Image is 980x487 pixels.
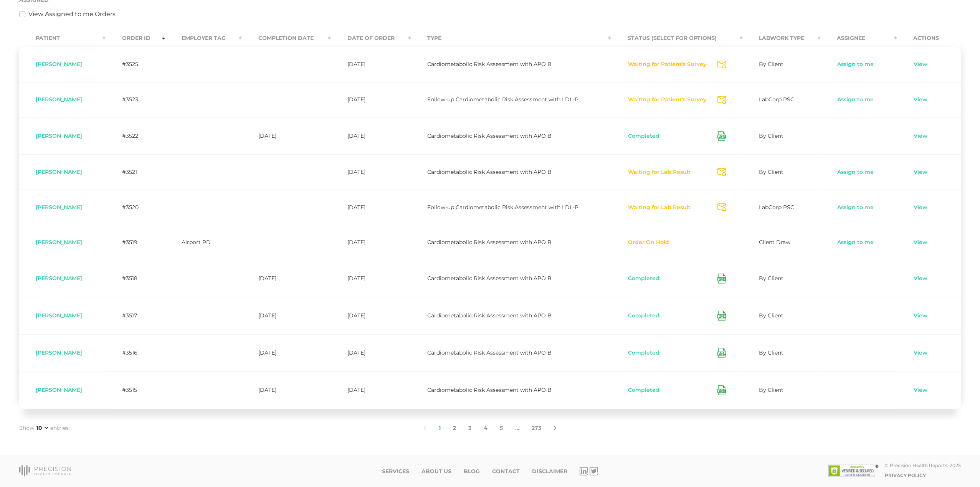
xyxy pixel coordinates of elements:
td: #3522 [106,117,165,155]
div: © Precision Health Reports, 2025 [885,462,961,468]
td: [DATE] [331,82,411,117]
button: Waiting for Lab Result [628,168,691,176]
a: View [914,168,928,176]
a: View [914,61,928,68]
span: Cardiometabolic Risk Assessment with APO B [428,312,552,319]
span: Follow-up Cardiometabolic Risk Assessment with LDL-P [428,96,579,103]
td: #3517 [106,297,165,334]
span: Client Draw [759,239,791,246]
td: #3521 [106,154,165,190]
svg: Send Notification [717,61,726,69]
span: Cardiometabolic Risk Assessment with APO B [428,61,552,68]
a: View [914,96,928,104]
a: 2 [447,420,462,436]
span: By Client [759,168,784,175]
span: [PERSON_NAME] [36,204,82,211]
svg: Send Notification [717,168,726,176]
span: Cardiometabolic Risk Assessment with APO B [428,132,552,139]
th: Completion Date : activate to sort column ascending [242,30,331,47]
th: Date Of Order : activate to sort column ascending [331,30,411,47]
td: #3519 [106,225,165,260]
span: [PERSON_NAME] [36,96,82,103]
a: Blog [464,468,480,475]
th: Patient : activate to sort column ascending [19,30,106,47]
td: #3525 [106,47,165,82]
select: Showentries [35,424,50,432]
a: View [914,132,928,140]
button: Completed [628,386,660,394]
td: [DATE] [242,334,331,371]
button: Order On Hold [628,239,669,246]
span: LabCorp PSC [759,204,795,211]
td: #3518 [106,260,165,297]
span: By Client [759,61,784,68]
span: LabCorp PSC [759,96,795,103]
a: 4 [478,420,494,436]
a: Assign to me [837,96,874,104]
span: [PERSON_NAME] [36,132,82,139]
a: Assign to me [837,61,874,68]
svg: Send Notification [717,203,726,211]
a: View [914,204,928,211]
span: By Client [759,132,784,139]
th: Employer Tag : activate to sort column ascending [165,30,242,47]
td: [DATE] [331,334,411,371]
a: Contact [492,468,520,475]
button: Waiting for Lab Result [628,204,691,211]
a: About Us [421,468,451,475]
span: Cardiometabolic Risk Assessment with APO B [428,349,552,356]
th: Actions [897,30,961,47]
td: [DATE] [331,154,411,190]
span: [PERSON_NAME] [36,386,82,393]
th: Type : activate to sort column ascending [411,30,611,47]
a: Services [382,468,409,475]
td: [DATE] [331,297,411,334]
td: #3515 [106,371,165,409]
td: #3516 [106,334,165,371]
td: #3520 [106,190,165,225]
th: Order ID : activate to sort column ascending [106,30,165,47]
td: [DATE] [331,117,411,155]
span: By Client [759,312,784,319]
button: Waiting for Patient's Survey [628,96,707,104]
span: By Client [759,386,784,393]
a: View [914,239,928,246]
a: 3 [462,420,478,436]
span: Follow-up Cardiometabolic Risk Assessment with LDL-P [428,204,579,211]
svg: Send Notification [717,96,726,104]
span: Cardiometabolic Risk Assessment with APO B [428,386,552,393]
span: Cardiometabolic Risk Assessment with APO B [428,239,552,246]
span: [PERSON_NAME] [36,168,82,175]
a: Assign to me [837,168,874,176]
td: [DATE] [242,371,331,409]
td: [DATE] [331,190,411,225]
span: [PERSON_NAME] [36,312,82,319]
button: Completed [628,132,660,140]
button: Completed [628,275,660,282]
th: Status (Select for Options) : activate to sort column ascending [611,30,742,47]
a: Disclaimer [532,468,567,475]
span: [PERSON_NAME] [36,349,82,356]
img: SSL site seal - click to verify [828,465,879,477]
button: Completed [628,349,660,357]
a: Assign to me [837,239,874,246]
td: Airport PD [165,225,242,260]
span: [PERSON_NAME] [36,275,82,282]
button: Completed [628,312,660,320]
span: [PERSON_NAME] [36,239,82,246]
a: Privacy Policy [885,472,926,478]
a: View [914,349,928,357]
a: View [914,312,928,320]
td: #3523 [106,82,165,117]
td: [DATE] [331,47,411,82]
td: [DATE] [242,117,331,155]
label: Show entries [19,424,69,432]
th: Assignee : activate to sort column ascending [821,30,897,47]
span: By Client [759,275,784,282]
td: [DATE] [242,297,331,334]
span: By Client [759,349,784,356]
span: Cardiometabolic Risk Assessment with APO B [428,275,552,282]
td: [DATE] [331,371,411,409]
td: [DATE] [331,260,411,297]
a: View [914,275,928,282]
